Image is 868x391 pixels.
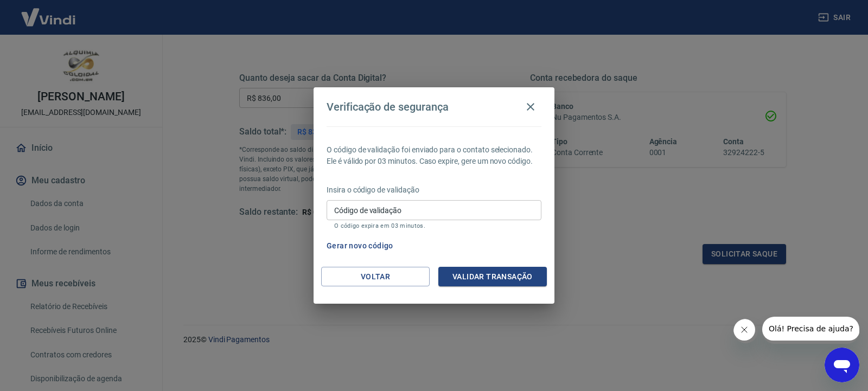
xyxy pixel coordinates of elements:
[327,100,449,113] h4: Verificação de segurança
[327,144,541,167] p: O código de validação foi enviado para o contato selecionado. Ele é válido por 03 minutos. Caso e...
[334,222,534,229] p: O código expira em 03 minutos.
[438,267,547,287] button: Validar transação
[733,319,758,343] iframe: Fechar mensagem
[825,348,859,382] iframe: Botão para abrir a janela de mensagens
[322,236,398,256] button: Gerar novo código
[321,267,430,287] button: Voltar
[327,184,541,196] p: Insira o código de validação
[762,317,859,344] iframe: Mensagem da empresa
